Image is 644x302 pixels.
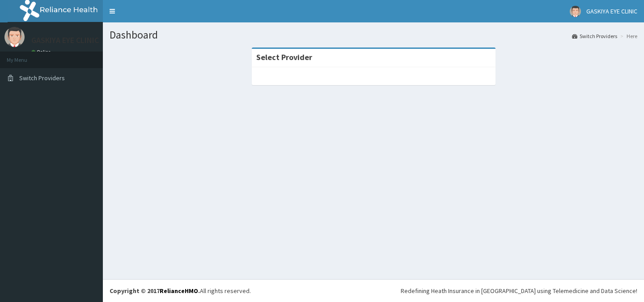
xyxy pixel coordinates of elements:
[586,7,637,15] span: GASKIYA EYE CLINIC
[401,286,637,295] div: Redefining Heath Insurance in [GEOGRAPHIC_DATA] using Telemedicine and Data Science!
[256,52,312,62] strong: Select Provider
[160,287,198,295] a: RelianceHMO
[4,27,25,47] img: User Image
[570,6,581,17] img: User Image
[572,32,617,40] a: Switch Providers
[103,279,644,302] footer: All rights reserved.
[110,287,200,295] strong: Copyright © 2017 .
[110,29,637,41] h1: Dashboard
[31,36,99,44] p: GASKIYA EYE CLINIC
[19,74,65,82] span: Switch Providers
[31,49,53,55] a: Online
[618,32,637,40] li: Here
